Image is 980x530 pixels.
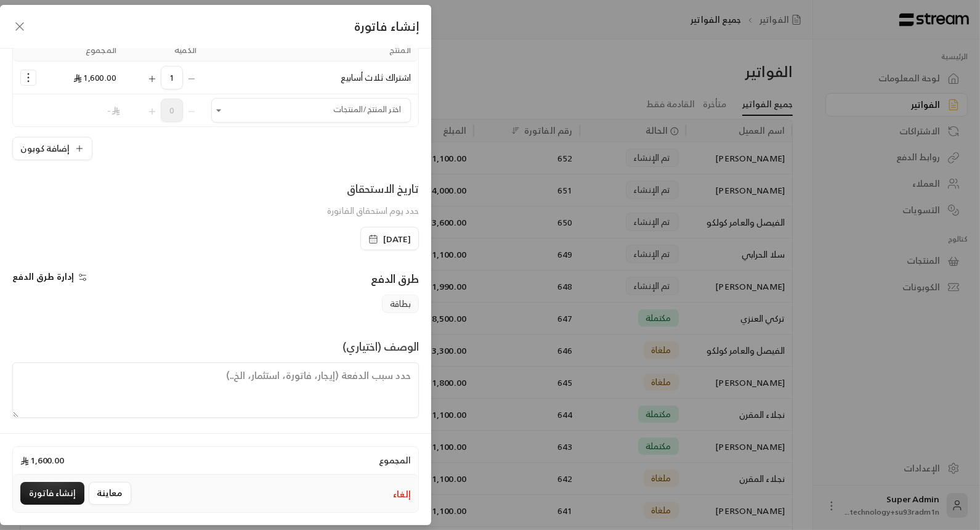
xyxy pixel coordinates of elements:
button: معاينة [89,482,131,505]
span: اشتراك ثلاث أسابيع [341,70,411,85]
th: المجموع [44,39,124,62]
span: [DATE] [383,233,411,245]
span: 1,600.00 [20,454,64,467]
td: - [44,94,124,126]
span: طرق الدفع [371,269,419,288]
div: تاريخ الاستحقاق [327,180,419,197]
table: Selected Products [12,38,419,127]
span: 0 [161,99,183,122]
button: Open [211,103,226,118]
th: الكمية [124,39,204,62]
span: حدد يوم استحقاق الفاتورة [327,203,419,218]
span: بطاقة [382,295,419,313]
button: إنشاء فاتورة [20,482,84,505]
button: إلغاء [393,488,411,500]
span: المجموع [379,454,411,467]
span: 1,600.00 [73,70,116,85]
span: إدارة طرق الدفع [12,269,74,284]
span: إنشاء فاتورة [354,15,419,37]
button: إضافة كوبون [12,137,92,160]
span: الوصف (اختياري) [342,336,419,356]
span: 1 [161,66,183,89]
th: المنتج [204,39,418,62]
